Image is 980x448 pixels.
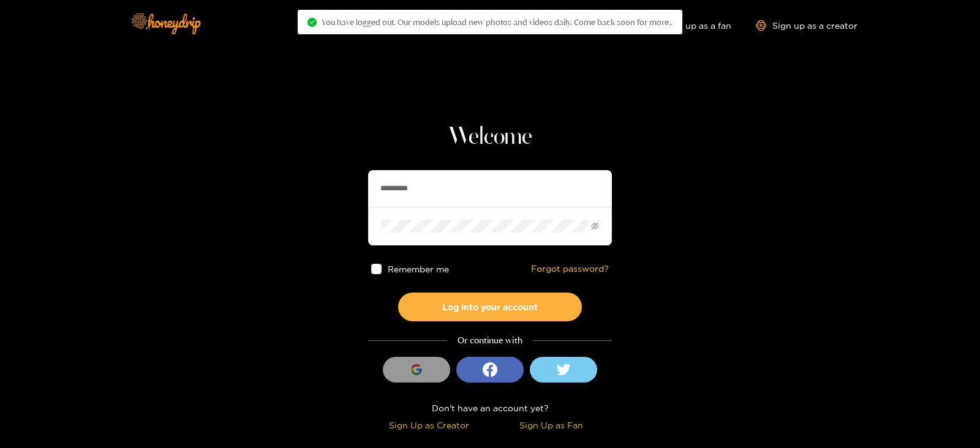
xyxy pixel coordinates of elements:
[398,293,582,321] button: Log into your account
[756,20,858,31] a: Sign up as a creator
[493,418,609,432] div: Sign Up as Fan
[388,264,449,274] span: Remember me
[371,418,487,432] div: Sign Up as Creator
[531,264,609,274] a: Forgot password?
[591,222,599,230] span: eye-invisible
[307,18,317,27] span: check-circle
[647,20,731,31] a: Sign up as a fan
[368,334,612,348] div: Or continue with
[368,122,612,152] h1: Welcome
[368,401,612,415] div: Don't have an account yet?
[322,17,673,27] span: You have logged out. Our models upload new photos and videos daily. Come back soon for more..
